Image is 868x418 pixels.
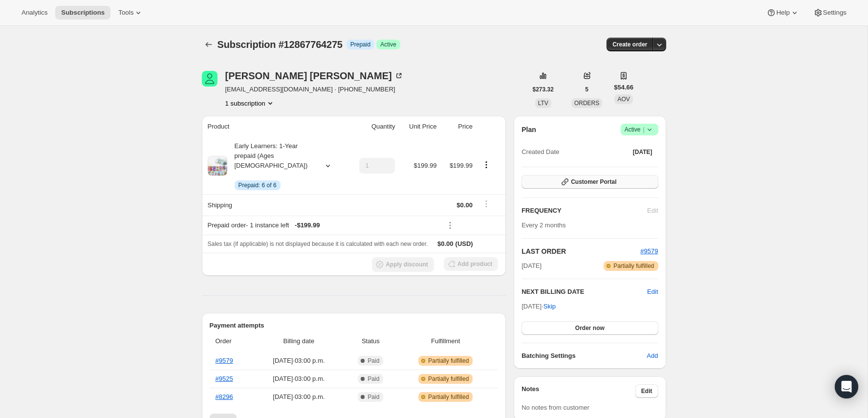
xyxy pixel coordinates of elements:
[760,6,805,20] button: Help
[533,86,554,93] span: $273.32
[776,9,789,17] span: Help
[350,41,370,48] span: Prepaid
[202,71,217,87] span: Billie Merrill
[225,85,404,94] span: [EMAIL_ADDRESS][DOMAIN_NAME] · [PHONE_NUMBER]
[641,348,664,364] button: Add
[538,299,562,314] button: Skip
[428,375,469,383] span: Partially fulfilled
[521,246,640,256] h2: LAST ORDER
[527,83,560,96] button: $273.32
[647,351,658,361] span: Add
[413,162,436,169] span: $199.99
[216,357,233,364] a: #9579
[216,393,233,400] a: #8296
[217,39,343,50] span: Subscription #12867764275
[807,6,852,20] button: Settings
[456,201,473,209] span: $0.00
[627,145,658,159] button: [DATE]
[202,194,347,216] th: Shipping
[210,321,499,330] h2: Payment attempts
[227,141,315,190] div: Early Learners: 1-Year prepaid (Ages [DEMOGRAPHIC_DATA])
[521,261,542,271] span: [DATE]
[613,262,654,270] span: Partially fulfilled
[399,336,492,346] span: Fulfillment
[640,247,658,255] a: #9579
[255,336,343,346] span: Billing date
[208,241,428,247] span: Sales tax (if applicable) is not displayed because it is calculated with each new order.
[617,96,629,103] span: AOV
[216,375,233,382] a: #9525
[225,71,404,81] div: [PERSON_NAME] [PERSON_NAME]
[202,116,347,137] th: Product
[428,357,469,365] span: Partially fulfilled
[368,357,379,365] span: Paid
[380,41,396,48] span: Active
[112,6,149,20] button: Tools
[118,9,133,17] span: Tools
[612,41,647,48] span: Create order
[398,116,439,137] th: Unit Price
[607,38,653,51] button: Create order
[640,246,658,256] button: #9579
[614,83,633,92] span: $54.66
[521,303,556,310] span: [DATE] ·
[202,38,216,51] button: Subscriptions
[521,404,589,411] span: No notes from customer
[521,351,647,361] h6: Batching Settings
[437,240,454,247] span: $0.00
[450,162,473,169] span: $199.99
[521,175,658,189] button: Customer Portal
[585,86,588,93] span: 5
[521,206,647,216] h2: FREQUENCY
[543,302,556,311] span: Skip
[538,100,548,107] span: LTV
[16,6,53,20] button: Analytics
[579,83,594,96] button: 5
[478,198,494,209] button: Shipping actions
[295,220,320,230] span: - $199.99
[368,375,379,383] span: Paid
[835,375,858,398] div: Open Intercom Messenger
[454,239,473,249] span: (USD)
[643,126,644,133] span: |
[22,9,47,17] span: Analytics
[478,159,494,170] button: Product actions
[625,125,654,134] span: Active
[208,220,437,230] div: Prepaid order - 1 instance left
[521,321,658,335] button: Order now
[574,100,599,107] span: ORDERS
[641,387,652,395] span: Edit
[348,336,393,346] span: Status
[225,98,275,108] button: Product actions
[55,6,110,20] button: Subscriptions
[61,9,105,17] span: Subscriptions
[521,384,635,398] h3: Notes
[823,9,846,17] span: Settings
[239,181,277,189] span: Prepaid: 6 of 6
[439,116,475,137] th: Price
[210,330,253,352] th: Order
[368,393,379,401] span: Paid
[521,287,647,297] h2: NEXT BILLING DATE
[575,324,605,332] span: Order now
[571,178,616,186] span: Customer Portal
[521,221,565,229] span: Every 2 months
[521,147,559,157] span: Created Date
[521,125,536,134] h2: Plan
[633,148,652,156] span: [DATE]
[255,374,343,384] span: [DATE] · 03:00 p.m.
[255,356,343,366] span: [DATE] · 03:00 p.m.
[208,156,227,176] img: product img
[635,384,658,398] button: Edit
[428,393,469,401] span: Partially fulfilled
[255,392,343,402] span: [DATE] · 03:00 p.m.
[347,116,398,137] th: Quantity
[647,287,658,297] button: Edit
